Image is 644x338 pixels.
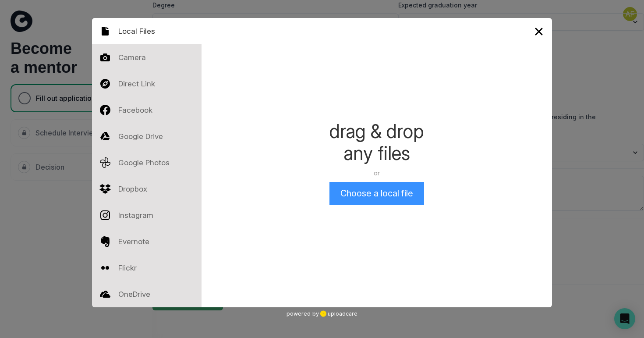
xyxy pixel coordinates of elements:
div: Evernote [92,228,202,255]
div: Flickr [92,255,202,281]
div: Direct Link [92,71,202,97]
div: Google Photos [92,149,202,176]
div: drag & drop any files [329,121,424,164]
div: Local Files [92,18,202,44]
div: Dropbox [92,176,202,202]
div: Google Drive [92,123,202,149]
div: Facebook [92,97,202,123]
button: Choose a local file [329,182,424,205]
div: or [329,169,424,178]
a: uploadcare [319,310,357,317]
div: Instagram [92,202,202,228]
div: powered by [287,307,357,320]
button: Close [526,18,552,44]
div: OneDrive [92,281,202,307]
div: Camera [92,44,202,71]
